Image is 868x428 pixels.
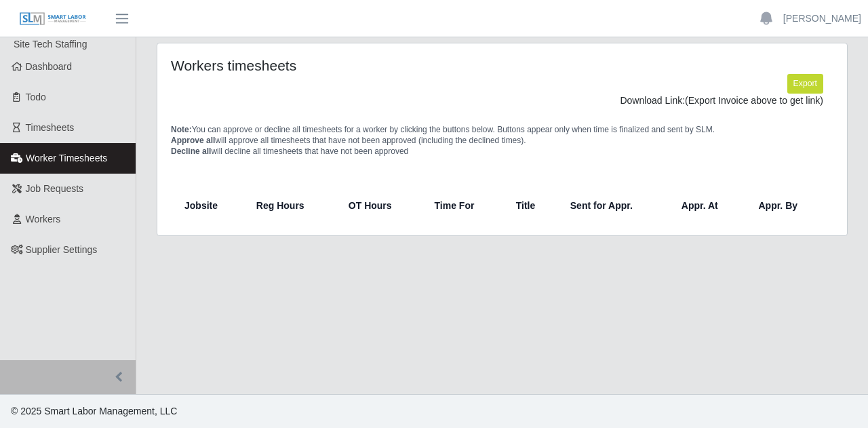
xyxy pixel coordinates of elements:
a: [PERSON_NAME] [783,12,861,26]
h4: Workers timesheets [171,57,435,74]
span: Workers [26,214,61,225]
th: Title [505,189,559,222]
span: Todo [26,92,46,102]
span: Supplier Settings [26,244,98,255]
span: (Export Invoice above to get link) [685,95,823,106]
th: Time For [424,189,505,222]
span: Dashboard [26,61,73,72]
th: Appr. By [747,189,828,222]
span: Decline all [171,147,211,156]
span: Note: [171,125,192,134]
span: Worker Timesheets [26,153,107,163]
th: OT Hours [338,189,424,222]
span: Site Tech Staffing [14,39,87,50]
button: Export [787,74,823,93]
span: Job Requests [26,183,84,194]
img: SLM Logo [19,12,87,26]
p: You can approve or decline all timesheets for a worker by clicking the buttons below. Buttons app... [171,124,833,157]
span: Approve all [171,136,215,145]
span: Timesheets [26,122,75,133]
th: Reg Hours [245,189,338,222]
div: Download Link: [181,94,823,108]
th: Appr. At [671,189,748,222]
th: Sent for Appr. [559,189,671,222]
span: © 2025 Smart Labor Management, LLC [11,406,177,416]
th: Jobsite [176,189,245,222]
